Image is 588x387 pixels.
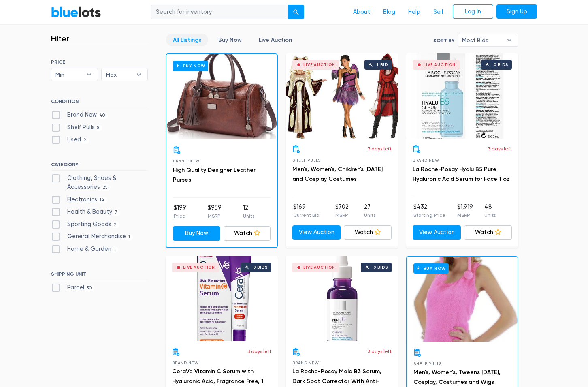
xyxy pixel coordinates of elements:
[496,4,537,19] a: Sign Up
[173,61,208,71] h6: Buy Now
[126,234,133,241] span: 1
[247,348,271,355] p: 3 days left
[303,63,335,67] div: Live Auction
[377,63,388,67] div: 1 bid
[303,265,335,269] div: Live Auction
[151,5,288,19] input: Search for inventory
[95,125,102,131] span: 8
[51,59,148,65] h6: PRICE
[252,34,299,46] a: Live Auction
[413,225,461,240] a: View Auction
[292,225,341,240] a: View Auction
[424,63,456,67] div: Live Auction
[183,265,215,269] div: Live Auction
[111,222,119,228] span: 2
[130,68,147,81] b: ▾
[173,226,220,241] a: Buy Now
[243,203,254,220] li: 12
[457,203,473,219] li: $1,919
[286,256,398,341] a: Live Auction 0 bids
[484,212,496,219] p: Units
[335,203,349,219] li: $702
[368,145,392,152] p: 3 days left
[51,195,107,204] label: Electronics
[211,34,249,46] a: Buy Now
[433,37,454,44] label: Sort By
[51,271,148,280] h6: SHIPPING UNIT
[166,256,278,341] a: Live Auction 0 bids
[51,6,101,18] a: BlueLots
[51,283,94,292] label: Parcel
[413,361,442,366] span: Shelf Pulls
[243,212,254,220] p: Units
[51,123,102,132] label: Shelf Pulls
[174,212,186,220] p: Price
[253,265,268,269] div: 0 bids
[106,68,132,81] span: Max
[364,212,375,219] p: Units
[364,203,375,219] li: 27
[484,203,496,219] li: 48
[81,68,98,81] b: ▾
[402,4,427,20] a: Help
[373,265,388,269] div: 0 bids
[406,53,518,139] a: Live Auction 0 bids
[51,162,148,171] h6: CATEGORY
[464,225,512,240] a: Watch
[494,63,508,67] div: 0 bids
[51,111,108,120] label: Brand New
[81,137,89,144] span: 2
[51,220,119,229] label: Sporting Goods
[55,68,82,81] span: Min
[174,203,186,220] li: $199
[112,209,120,216] span: 7
[51,135,89,144] label: Used
[97,197,107,203] span: 14
[51,98,148,107] h6: CONDITION
[453,4,493,19] a: Log In
[292,361,319,365] span: Brand New
[413,263,449,274] h6: Buy Now
[111,246,118,253] span: 1
[51,207,120,216] label: Health & Beauty
[335,212,349,219] p: MSRP
[488,145,512,152] p: 3 days left
[407,257,518,342] a: Buy Now
[51,232,133,241] label: General Merchandise
[413,166,509,182] a: La Roche-Posay Hyalu B5 Pure Hyaluronic Acid Serum for Face 1 oz
[208,212,222,220] p: MSRP
[413,212,445,219] p: Starting Price
[51,34,69,43] h3: Filter
[173,167,256,183] a: High Quality Designer Leather Purses
[293,203,320,219] li: $169
[224,226,271,241] a: Watch
[51,174,148,191] label: Clothing, Shoes & Accessories
[344,225,392,240] a: Watch
[84,285,94,291] span: 50
[462,34,503,46] span: Most Bids
[368,348,392,355] p: 3 days left
[413,369,501,385] a: Men's, Women's, Tweens [DATE], Cosplay, Costumes and Wigs
[292,158,321,162] span: Shelf Pulls
[292,166,383,182] a: Men's, Women's, Children's [DATE] and Cosplay Costumes
[413,203,445,219] li: $432
[427,4,450,20] a: Sell
[172,361,198,365] span: Brand New
[293,212,320,219] p: Current Bid
[97,112,108,119] span: 40
[173,159,199,163] span: Brand New
[166,34,208,46] a: All Listings
[100,184,111,191] span: 25
[208,203,222,220] li: $959
[457,212,473,219] p: MSRP
[501,34,518,46] b: ▾
[51,245,118,254] label: Home & Garden
[286,53,398,139] a: Live Auction 1 bid
[413,158,439,162] span: Brand New
[347,4,377,20] a: About
[377,4,402,20] a: Blog
[166,54,277,139] a: Buy Now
